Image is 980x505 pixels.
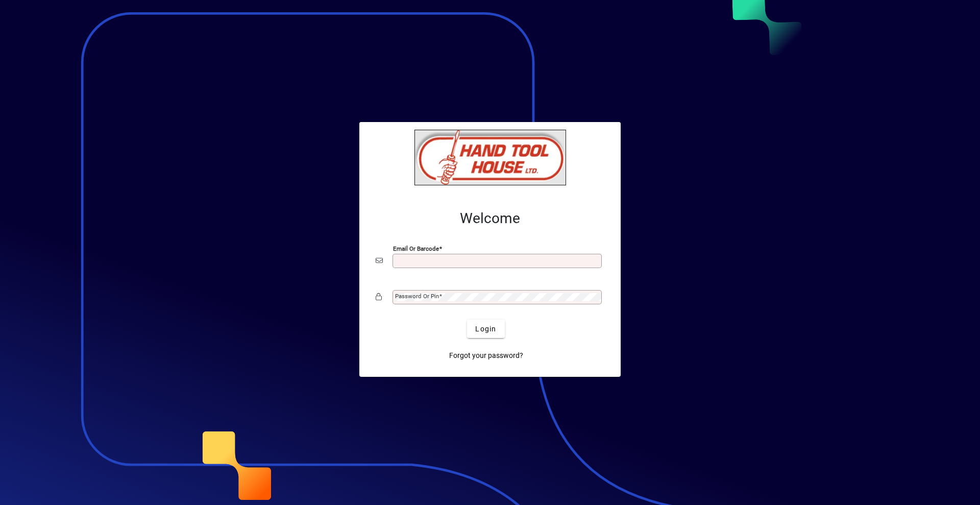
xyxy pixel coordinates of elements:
mat-label: Email or Barcode [393,245,439,252]
mat-label: Password or Pin [395,293,439,300]
a: Forgot your password? [445,346,527,365]
button: Login [467,320,504,338]
h2: Welcome [376,210,604,227]
span: Login [475,324,496,334]
span: Forgot your password? [449,350,523,361]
